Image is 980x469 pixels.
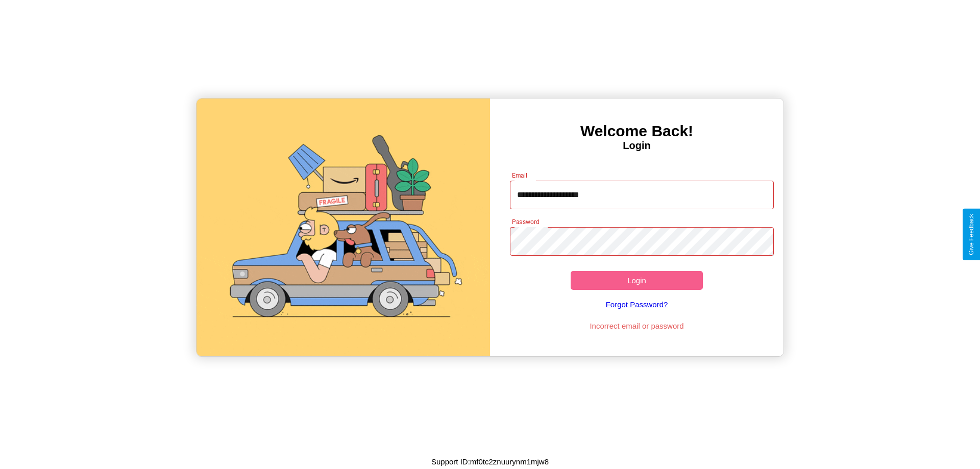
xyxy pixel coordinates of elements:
[505,290,769,319] a: Forgot Password?
[490,140,783,152] h4: Login
[571,271,703,290] button: Login
[490,122,783,140] h3: Welcome Back!
[505,319,769,333] p: Incorrect email or password
[512,217,539,226] label: Password
[431,455,549,468] p: Support ID: mf0tc2znuurynm1mjw8
[512,171,528,180] label: Email
[197,98,490,356] img: gif
[968,214,975,255] div: Give Feedback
